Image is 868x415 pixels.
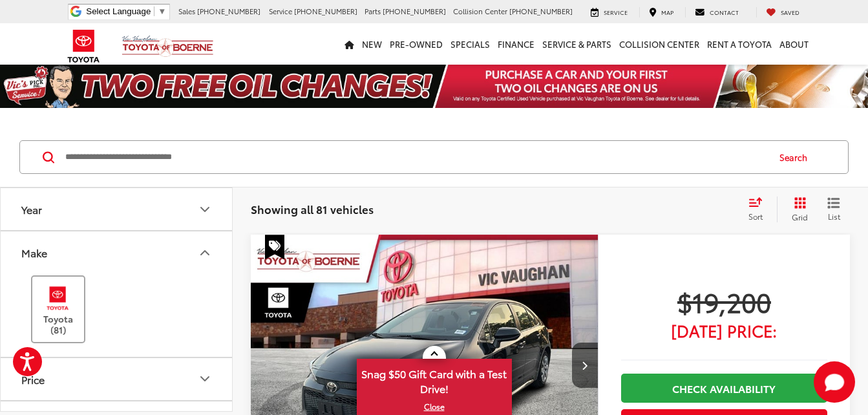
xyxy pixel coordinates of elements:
span: [DATE] Price: [621,324,827,337]
div: Price [197,371,213,387]
a: Collision Center [615,23,703,65]
span: Select Language [86,6,151,16]
span: Service [604,8,628,16]
div: Make [197,245,213,261]
a: Map [639,7,683,17]
button: YearYear [1,188,233,230]
span: Sales [178,6,195,16]
span: Grid [792,211,808,222]
button: Select sort value [742,197,777,222]
a: Home [341,23,358,65]
span: [PHONE_NUMBER] [383,6,446,16]
a: Specials [447,23,494,65]
img: Vic Vaughan Toyota of Boerne in Boerne, TX) [40,283,76,314]
span: Special [265,235,284,259]
button: List View [818,197,850,222]
button: Next image [572,343,598,388]
button: MakeMake [1,231,233,273]
span: $19,200 [621,285,827,317]
a: Select Language​ [86,6,166,16]
button: Toggle Chat Window [814,361,855,403]
span: Showing all 81 vehicles [251,201,374,217]
span: Collision Center [453,6,507,16]
a: Service [581,7,637,17]
span: List [827,211,840,222]
span: Parts [365,6,381,16]
a: Service & Parts: Opens in a new tab [538,23,615,65]
img: Vic Vaughan Toyota of Boerne [122,35,214,58]
a: Rent a Toyota [703,23,776,65]
div: Year [197,202,213,217]
a: New [358,23,386,65]
a: Pre-Owned [386,23,447,65]
a: My Saved Vehicles [756,7,809,17]
span: [PHONE_NUMBER] [197,6,260,16]
a: About [776,23,812,65]
img: Toyota [59,25,108,67]
span: ▼ [158,6,166,16]
button: Grid View [777,197,818,222]
span: [PHONE_NUMBER] [509,6,573,16]
label: Toyota (81) [32,283,85,335]
div: Price [21,373,45,385]
a: Contact [685,7,748,17]
a: Finance [494,23,538,65]
span: Service [269,6,292,16]
span: Sort [748,211,763,222]
svg: Start Chat [814,361,855,403]
span: Map [661,8,673,16]
span: Saved [781,8,799,16]
a: Check Availability [621,374,827,403]
div: Year [21,203,42,215]
span: [PHONE_NUMBER] [294,6,357,16]
span: Contact [710,8,739,16]
input: Search by Make, Model, or Keyword [64,142,767,173]
button: Search [767,141,826,173]
span: Snag $50 Gift Card with a Test Drive! [358,360,511,399]
div: Make [21,246,47,259]
button: PricePrice [1,358,233,400]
